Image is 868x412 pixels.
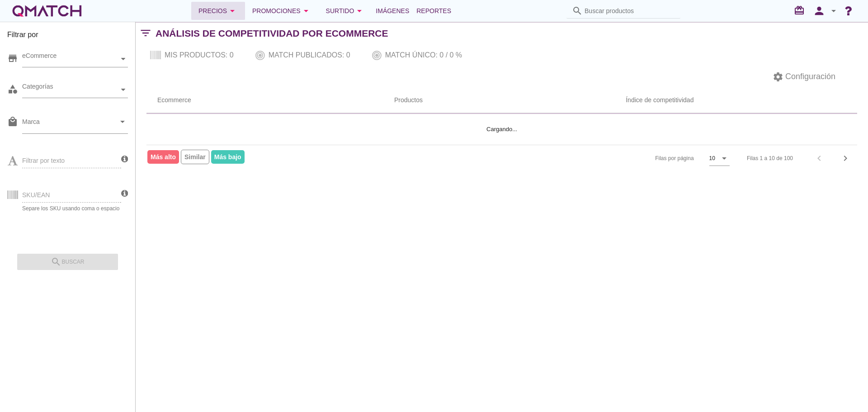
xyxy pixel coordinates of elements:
div: 10 [709,154,715,162]
th: Productos: Not sorted. [383,88,462,113]
button: Promociones [245,2,319,20]
span: Similar [181,150,209,164]
i: local_mall [7,116,18,127]
i: redeem [794,5,808,16]
button: Surtido [319,2,373,20]
a: white-qmatch-logo [11,2,83,20]
h2: Análisis de competitividad por Ecommerce [156,26,388,41]
i: arrow_drop_down [301,5,311,16]
i: arrow_drop_down [227,5,238,16]
h3: Filtrar por [7,29,128,44]
button: Precios [191,2,245,20]
div: Surtido [326,5,365,16]
i: store [7,53,18,64]
button: Next page [837,150,854,166]
i: arrow_drop_down [354,5,365,16]
th: Ecommerce: Not sorted. [146,88,383,113]
div: Promociones [252,5,311,16]
a: Imágenes [372,2,413,20]
span: Más alto [147,150,179,164]
div: Filas por página [565,145,730,171]
th: Índice de competitividad: Not sorted. [462,88,857,113]
p: Cargando... [168,125,835,134]
i: settings [773,71,783,82]
div: Filas 1 a 10 de 100 [747,154,793,162]
i: person [810,5,828,17]
span: Reportes [416,5,451,16]
i: chevron_right [840,153,851,164]
i: search [572,5,583,16]
i: filter_list [136,33,156,33]
span: Imágenes [376,5,409,16]
button: Configuración [765,69,843,85]
i: arrow_drop_down [719,153,730,164]
span: Configuración [783,71,835,83]
div: Precios [198,5,238,16]
i: category [7,84,18,95]
a: Reportes [413,2,455,20]
i: arrow_drop_down [828,5,839,16]
i: arrow_drop_down [117,116,128,127]
span: Más bajo [211,150,245,164]
input: Buscar productos [585,4,675,18]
